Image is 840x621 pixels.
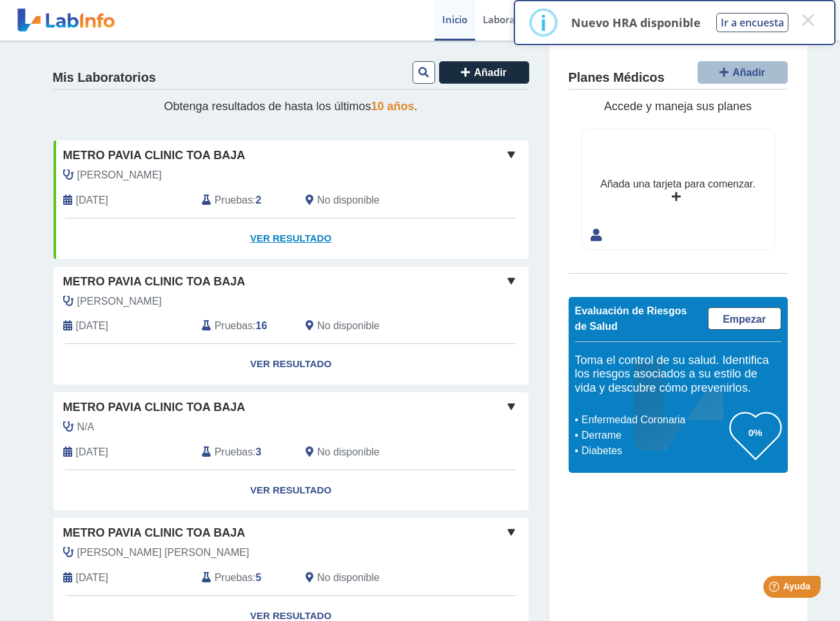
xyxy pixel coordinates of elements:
[77,294,162,309] span: George, Rebeca
[76,570,108,586] span: 2024-08-22
[725,571,826,607] iframe: Help widget launcher
[575,305,687,332] span: Evaluación de Riesgos de Salud
[215,570,253,586] span: Pruebas
[371,100,415,113] span: 10 años
[578,443,730,459] li: Diabetes
[77,419,95,435] span: N/A
[77,167,162,183] span: Velez Gonzalez, Emilio
[256,195,262,205] b: 2
[732,67,765,78] span: Añadir
[569,70,665,86] h4: Planes Médicos
[796,8,819,32] button: Close this dialog
[600,177,755,192] div: Añada una tarjeta para comenzar.
[63,147,246,164] span: Metro Pavia Clinic Toa Baja
[53,70,156,86] h4: Mis Laboratorios
[578,412,730,428] li: Enfermedad Coronaria
[571,15,701,30] p: Nuevo HRA disponible
[54,344,529,385] a: Ver Resultado
[256,572,262,583] b: 5
[578,428,730,443] li: Derrame
[77,545,249,560] span: Cintron Pagan, Evelyn
[716,13,788,32] button: Ir a encuesta
[317,193,380,208] span: No disponible
[708,307,781,330] a: Empezar
[192,444,296,460] div: :
[215,444,253,460] span: Pruebas
[76,193,108,208] span: 2025-09-17
[192,318,296,334] div: :
[164,100,417,113] span: Obtenga resultados de hasta los últimos .
[76,318,108,334] span: 2024-12-06
[192,570,296,586] div: :
[730,425,781,441] h3: 0%
[215,318,253,334] span: Pruebas
[63,273,246,291] span: Metro Pavia Clinic Toa Baja
[192,193,296,208] div: :
[317,570,380,586] span: No disponible
[604,100,752,113] span: Accede y maneja sus planes
[215,193,253,208] span: Pruebas
[76,444,108,460] span: 2024-09-20
[256,320,268,331] b: 16
[317,444,380,460] span: No disponible
[317,318,380,334] span: No disponible
[698,61,788,84] button: Añadir
[575,354,781,396] h5: Toma el control de su salud. Identifica los riesgos asociados a su estilo de vida y descubre cómo...
[474,67,507,78] span: Añadir
[54,470,529,511] a: Ver Resultado
[439,61,529,84] button: Añadir
[54,218,529,259] a: Ver Resultado
[723,314,766,325] span: Empezar
[540,11,547,34] div: i
[63,399,246,416] span: Metro Pavia Clinic Toa Baja
[63,524,246,542] span: Metro Pavia Clinic Toa Baja
[256,446,262,457] b: 3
